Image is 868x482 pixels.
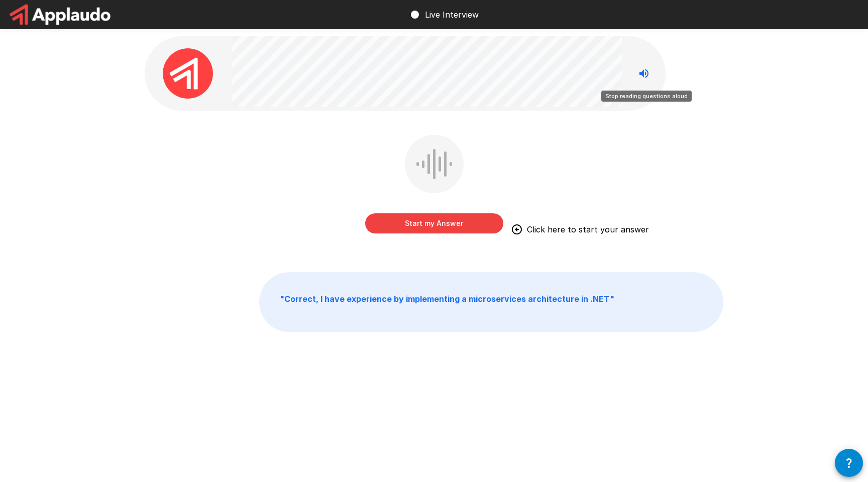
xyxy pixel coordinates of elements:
div: Stop reading questions aloud [601,91,692,102]
button: Stop reading questions aloud [634,63,654,84]
button: Start my Answer [365,213,503,233]
b: " Correct, I have experience by implementing a microservices architecture in .NET " [280,294,614,304]
img: applaudo_avatar.png [163,48,213,99]
p: Live Interview [425,9,479,21]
